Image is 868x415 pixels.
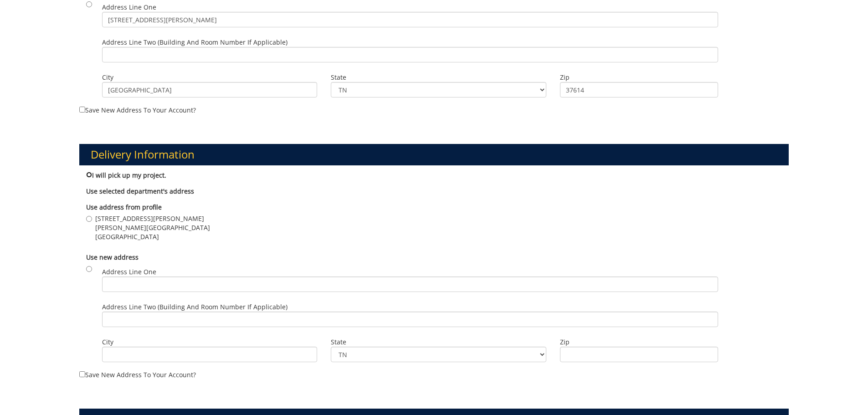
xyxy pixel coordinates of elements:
[102,302,718,327] label: Address Line Two (Building and Room Number if applicable)
[102,3,718,27] label: Address Line One
[560,73,718,82] label: Zip
[331,338,546,347] label: State
[86,216,92,222] input: [STREET_ADDRESS][PERSON_NAME] [PERSON_NAME][GEOGRAPHIC_DATA] [GEOGRAPHIC_DATA]
[102,347,318,362] input: City
[102,312,718,327] input: Address Line Two (Building and Room Number if applicable)
[79,371,85,377] input: Save new address to your account?
[102,82,318,97] input: City
[79,144,789,165] h3: Delivery Information
[102,47,718,62] input: Address Line Two (Building and Room Number if applicable)
[95,232,210,241] span: [GEOGRAPHIC_DATA]
[86,172,92,178] input: I will pick up my project.
[79,107,85,113] input: Save new address to your account?
[560,347,718,362] input: Zip
[331,73,546,82] label: State
[95,214,210,223] span: [STREET_ADDRESS][PERSON_NAME]
[86,253,139,261] b: Use new address
[102,12,718,27] input: Address Line One
[102,73,318,82] label: City
[560,338,718,347] label: Zip
[102,277,718,292] input: Address Line One
[86,170,166,180] label: I will pick up my project.
[560,82,718,97] input: Zip
[86,203,162,211] b: Use address from profile
[102,267,718,292] label: Address Line One
[102,338,318,347] label: City
[86,187,194,195] b: Use selected department's address
[102,38,718,62] label: Address Line Two (Building and Room Number if applicable)
[95,223,210,232] span: [PERSON_NAME][GEOGRAPHIC_DATA]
